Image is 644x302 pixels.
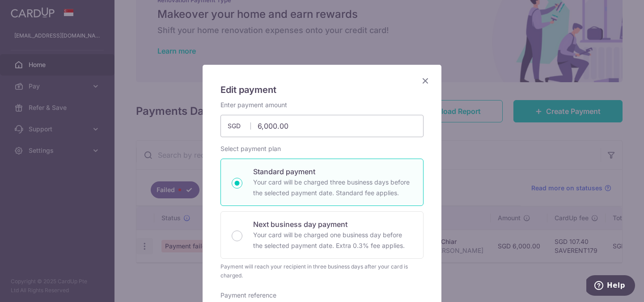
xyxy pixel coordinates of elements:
p: Your card will be charged one business day before the selected payment date. Extra 0.3% fee applies. [253,230,412,251]
p: Next business day payment [253,219,412,230]
button: Close [420,75,431,86]
p: Your card will be charged three business days before the selected payment date. Standard fee appl... [253,177,412,198]
iframe: Opens a widget where you can find more information [586,275,635,298]
label: Select payment plan [220,144,281,153]
label: Payment reference [220,291,276,300]
label: Enter payment amount [220,101,287,109]
h5: Edit payment [220,83,424,97]
p: Standard payment [253,166,412,177]
div: Payment will reach your recipient in three business days after your card is charged. [220,262,424,280]
input: 0.00 [220,115,424,137]
span: SGD [228,122,251,130]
